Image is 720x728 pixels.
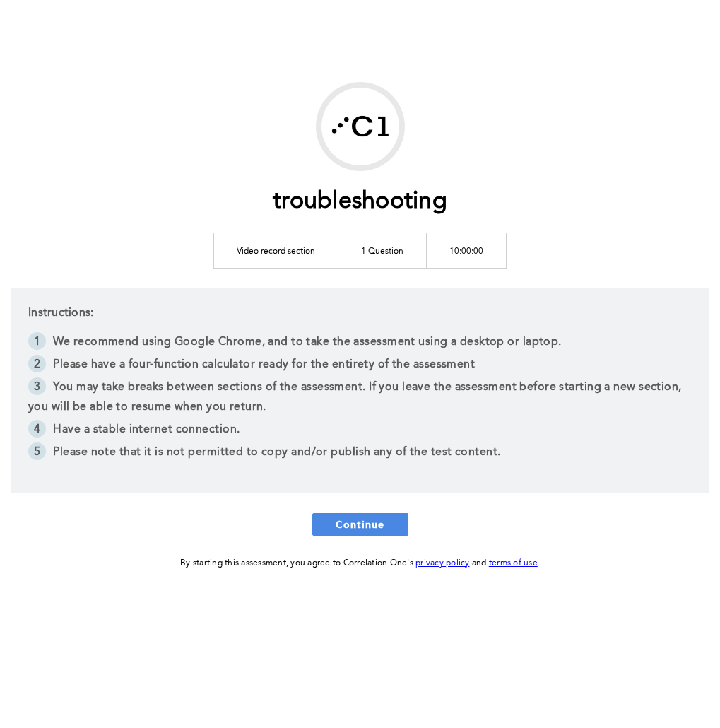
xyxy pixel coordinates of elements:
li: Please note that it is not permitted to copy and/or publish any of the test content. [28,442,692,465]
li: Please have a four-function calculator ready for the entirety of the assessment [28,355,692,377]
td: 10:00:00 [427,233,507,268]
img: Correlation One [321,88,399,165]
button: Continue [312,513,408,536]
td: 1 Question [338,233,427,268]
div: By starting this assessment, you agree to Correlation One's and . [180,556,540,571]
li: We recommend using Google Chrome, and to take the assessment using a desktop or laptop. [28,332,692,355]
span: Continue [336,517,385,531]
a: terms of use [489,559,538,568]
div: Instructions: [11,288,709,493]
a: privacy policy [415,559,470,568]
h1: troubleshooting [273,187,447,216]
td: Video record section [214,233,338,268]
li: You may take breaks between sections of the assessment. If you leave the assessment before starti... [28,377,692,420]
li: Have a stable internet connection. [28,420,692,442]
